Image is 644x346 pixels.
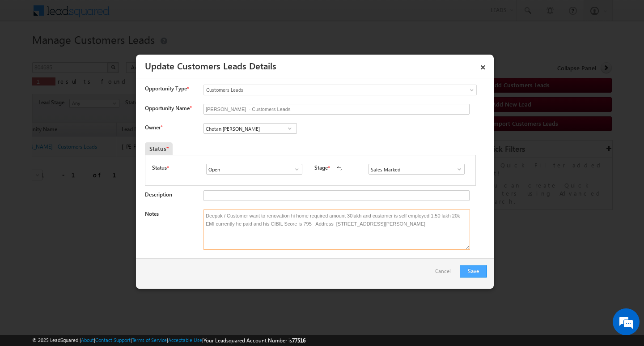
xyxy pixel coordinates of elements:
[145,59,276,72] a: Update Customers Leads Details
[168,337,202,343] a: Acceptable Use
[435,265,455,282] a: Cancel
[369,164,465,175] input: Type to Search
[145,85,187,93] span: Opportunity Type
[95,337,131,343] a: Contact Support
[289,165,300,174] a: Show All Items
[145,105,191,111] label: Opportunity Name
[145,142,173,155] div: Status
[206,164,302,175] input: Type to Search
[145,210,159,217] label: Notes
[203,123,297,134] input: Type to Search
[15,47,38,59] img: d_60004797649_company_0_60004797649
[47,47,150,59] div: Chat with us now
[147,4,168,26] div: Minimize live chat window
[132,337,167,343] a: Terms of Service
[203,337,305,344] span: Your Leadsquared Account Number is
[475,58,491,73] a: ×
[460,265,487,278] button: Save
[152,164,167,172] label: Status
[204,86,440,94] span: Customers Leads
[32,336,305,345] span: © 2025 LeadSquared | | | | |
[145,191,172,198] label: Description
[81,337,94,343] a: About
[12,83,163,268] textarea: Type your message and hit 'Enter'
[314,164,328,172] label: Stage
[145,124,162,131] label: Owner
[284,124,295,133] a: Show All Items
[203,85,477,95] a: Customers Leads
[122,276,162,288] em: Start Chat
[292,337,305,344] span: 77516
[451,165,462,174] a: Show All Items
